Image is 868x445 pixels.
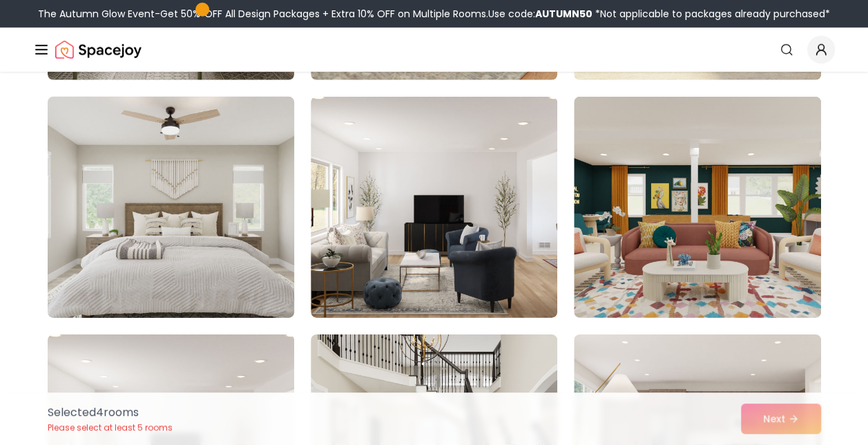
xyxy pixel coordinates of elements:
span: *Not applicable to packages already purchased* [592,7,830,21]
b: AUTUMN50 [535,7,592,21]
img: Spacejoy Logo [55,36,142,64]
p: Please select at least 5 rooms [48,422,173,433]
img: Room room-60 [574,97,820,318]
a: Spacejoy [55,36,142,64]
img: Room room-59 [311,97,557,318]
img: Room room-58 [41,91,300,323]
div: The Autumn Glow Event-Get 50% OFF All Design Packages + Extra 10% OFF on Multiple Rooms. [38,7,830,21]
span: Use code: [488,7,592,21]
p: Selected 4 room s [48,404,173,421]
nav: Global [33,28,835,72]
